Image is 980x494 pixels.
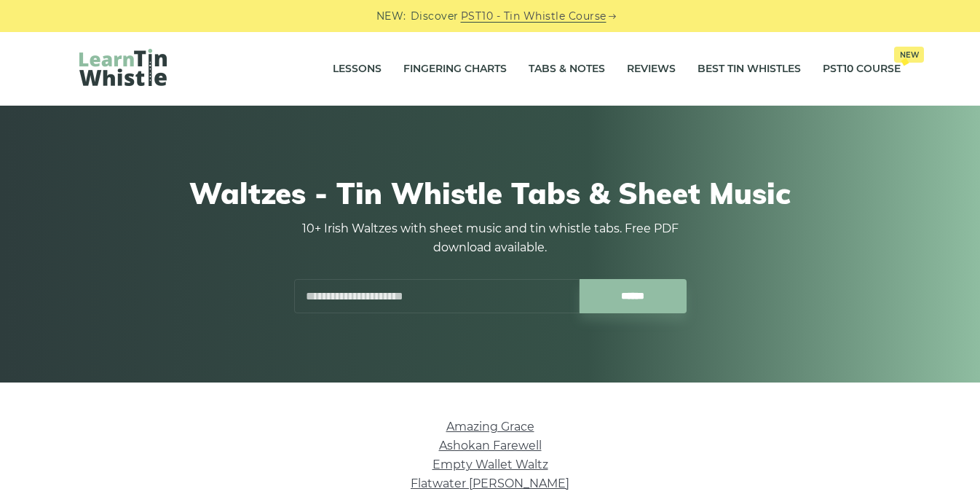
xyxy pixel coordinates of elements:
[79,49,167,86] img: LearnTinWhistle.com
[894,47,924,63] span: New
[439,439,542,452] a: Ashokan Farewell
[403,51,507,87] a: Fingering Charts
[333,51,382,87] a: Lessons
[446,420,534,434] a: Amazing Grace
[293,219,687,257] p: 10+ Irish Waltzes with sheet music and tin whistle tabs. Free PDF download available.
[411,477,569,490] a: Flatwater [PERSON_NAME]
[823,51,901,87] a: PST10 CourseNew
[529,51,605,87] a: Tabs & Notes
[79,176,901,211] h1: Waltzes - Tin Whistle Tabs & Sheet Music
[698,51,801,87] a: Best Tin Whistles
[432,458,548,471] a: Empty Wallet Waltz
[627,51,676,87] a: Reviews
